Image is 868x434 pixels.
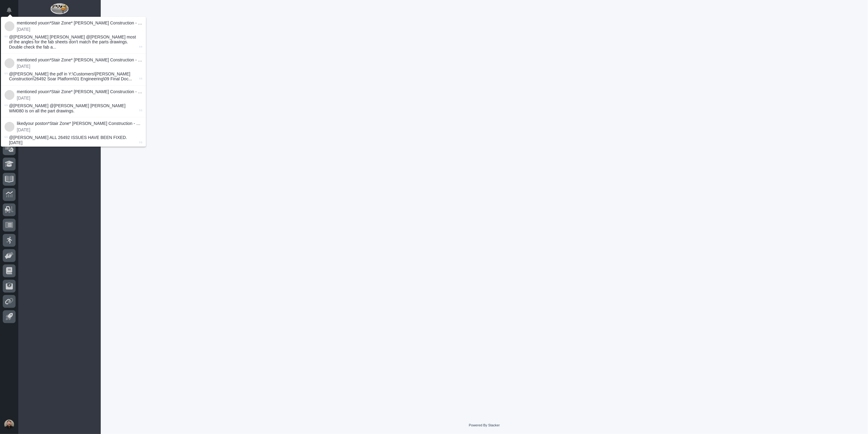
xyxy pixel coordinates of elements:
[469,423,500,427] a: Powered By Stacker
[9,35,138,50] span: @[PERSON_NAME] [PERSON_NAME] @[PERSON_NAME] most of the angles for the fab sheets don't match the...
[50,3,68,14] img: Workspace Logo
[17,89,142,94] p: mentioned you on *Stair Zone* [PERSON_NAME] Construction - Soar! Adventure Park - Deck Guardraili...
[17,121,142,126] p: liked your post on *Stair Zone* [PERSON_NAME] Construction - Soar! Adventure Park - Deck Guardrai...
[9,103,126,113] span: @[PERSON_NAME] @[PERSON_NAME] [PERSON_NAME] WM080 is on all the part drawings.
[17,127,142,133] p: [DATE]
[9,71,138,82] span: @[PERSON_NAME] the pdf in Y:\Customers\[PERSON_NAME] Construction\26492 Soar Platform\01 Engineer...
[3,418,16,431] button: users-avatar
[3,4,16,16] button: Notifications
[17,57,142,63] p: mentioned you on *Stair Zone* [PERSON_NAME] Construction - Soar! Adventure Park - Ramp HandRailing :
[9,135,127,145] span: @[PERSON_NAME] ALL 26492 ISSUES HAVE BEEN FIXED. [DATE]
[17,27,142,32] p: [DATE]
[17,20,142,26] p: mentioned you on *Stair Zone* [PERSON_NAME] Construction - Soar! Adventure Park - Ramp Guardraili...
[8,7,16,17] div: Notifications
[17,96,142,101] p: [DATE]
[17,64,142,69] p: [DATE]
